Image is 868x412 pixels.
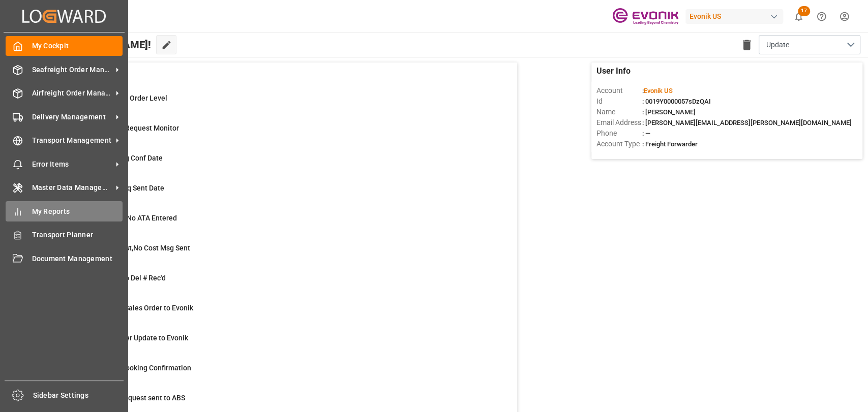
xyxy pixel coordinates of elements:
span: Scorecard Bkg Request Monitor [77,124,179,132]
span: Error Sales Order Update to Evonik [77,334,188,342]
a: 2ETA > 10 Days , No ATA EnteredShipment [52,213,504,234]
span: User Info [596,65,631,77]
span: : [642,87,673,94]
span: Evonik US [644,87,673,94]
span: My Reports [32,206,123,217]
a: 20ABS: Missing Booking ConfirmationShipment [52,363,504,384]
span: Sidebar Settings [33,390,124,401]
span: ETD>3 Days Past,No Cost Msg Sent [77,244,190,252]
a: Document Management [6,248,123,268]
span: ABS: Missing Booking Confirmation [77,364,191,372]
span: : [PERSON_NAME][EMAIL_ADDRESS][PERSON_NAME][DOMAIN_NAME] [642,119,852,126]
span: Email Address [596,117,642,128]
a: 23ETD>3 Days Past,No Cost Msg SentShipment [52,243,504,264]
button: open menu [759,35,860,54]
button: show 17 new notifications [787,5,810,28]
span: : 0019Y0000057sDzQAI [642,98,711,105]
span: Account Type [596,139,642,149]
span: Pending Bkg Request sent to ABS [77,394,185,402]
button: Help Center [810,5,833,28]
span: Airfreight Order Management [32,88,112,99]
a: 0Error Sales Order Update to EvonikShipment [52,333,504,354]
a: 0Scorecard Bkg Request MonitorShipment [52,123,504,144]
span: : Freight Forwarder [642,140,698,148]
span: Error on Initial Sales Order to Evonik [77,304,193,312]
img: Evonik-brand-mark-Deep-Purple-RGB.jpeg_1700498283.jpeg [612,8,678,25]
span: 17 [798,6,810,16]
span: Name [596,107,642,117]
span: Delivery Management [32,112,112,122]
span: Account [596,85,642,96]
span: Master Data Management [32,182,112,193]
a: Transport Planner [6,225,123,245]
span: : [PERSON_NAME] [642,108,696,116]
span: Transport Management [32,135,112,146]
a: 6Error on Initial Sales Order to EvonikShipment [52,303,504,324]
div: Evonik US [685,9,783,24]
span: Transport Planner [32,230,123,240]
span: Phone [596,128,642,139]
span: Document Management [32,253,123,264]
a: 10ABS: No Bkg Req Sent DateShipment [52,183,504,204]
span: Id [596,96,642,107]
button: Evonik US [685,7,787,26]
a: 0MOT Missing at Order LevelSales Order-IVPO [52,93,504,114]
a: My Cockpit [6,36,123,56]
span: Error Items [32,159,112,170]
span: Seafreight Order Management [32,65,112,75]
a: 3ETD < 3 Days,No Del # Rec'dShipment [52,273,504,294]
span: My Cockpit [32,41,123,51]
a: 37ABS: No Init Bkg Conf DateShipment [52,153,504,174]
a: My Reports [6,201,123,221]
span: Update [766,40,789,50]
span: : — [642,130,650,137]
